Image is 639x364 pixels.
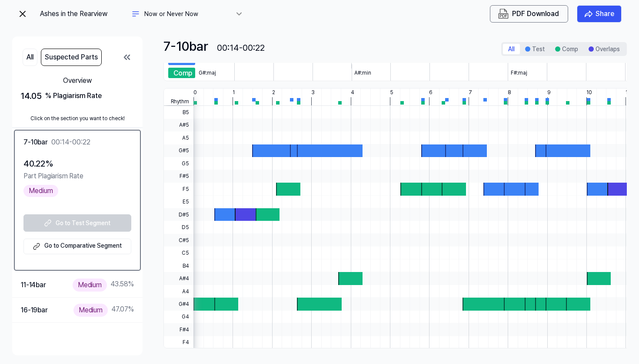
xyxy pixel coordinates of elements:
[511,69,527,77] div: F#:maj
[168,68,195,78] div: Comp
[351,89,354,97] div: 4
[23,171,131,182] div: Part Plagiarism Rate
[23,185,58,197] div: Medium
[217,41,265,54] div: 00:14-00:22
[498,9,509,19] img: PDF Download
[577,5,622,23] button: Share
[40,9,127,19] div: Ashes in the Rearview
[584,10,593,18] img: share
[164,196,193,208] span: E5
[626,89,630,97] div: 11
[164,131,193,144] span: A5
[21,75,134,86] div: Overview
[23,49,37,66] button: All
[51,137,90,148] div: 00:14-00:22
[164,272,193,285] span: A#4
[164,336,193,349] span: F4
[508,89,511,97] div: 8
[164,97,193,105] span: Rhythm
[164,157,193,170] span: G5
[23,157,131,171] div: 40.22 %
[21,305,48,316] div: 16-19 bar
[496,9,561,19] button: PDF Download
[164,119,193,131] span: A#5
[596,8,614,20] div: Share
[193,89,197,97] div: 0
[164,144,193,157] span: G#5
[144,10,231,19] div: Now or Never Now
[164,183,193,195] span: F5
[199,69,216,77] div: G#:maj
[164,285,193,298] span: A4
[73,304,108,316] div: Medium
[164,259,193,272] span: B4
[164,221,193,233] span: D5
[390,89,393,97] div: 5
[164,106,193,118] span: B5
[164,323,193,336] span: F#4
[73,279,107,291] div: Medium
[164,311,193,323] span: G4
[550,44,583,54] button: Comp
[21,89,134,102] div: 14.05
[520,44,550,54] button: Test
[469,89,472,97] div: 7
[31,241,42,252] img: external link
[12,69,143,109] button: Overview14.05 % Plagiarism Rate
[547,89,551,97] div: 9
[164,170,193,183] span: F#5
[164,246,193,259] span: C5
[73,279,134,291] div: 43.58 %
[233,89,235,97] div: 1
[41,49,102,66] button: Suspected Parts
[168,55,195,65] div: Test
[311,89,315,97] div: 3
[23,137,48,148] div: 7-10 bar
[429,89,433,97] div: 6
[17,9,28,19] img: exit
[45,91,102,101] div: % Plagiarism Rate
[164,298,193,310] span: G#4
[21,279,46,291] div: 11-14 bar
[130,9,141,19] img: another title
[354,69,371,77] div: A#:min
[23,239,131,254] a: Go to Comparative Segment
[164,234,193,246] span: C#5
[272,89,275,97] div: 2
[73,304,134,316] div: 47.07 %
[163,36,208,56] div: 7-10 bar
[503,44,520,54] button: All
[512,8,559,20] div: PDF Download
[583,44,625,54] button: Overlaps
[12,109,143,128] div: Click on the section you want to check!
[586,89,592,97] div: 10
[164,208,193,221] span: D#5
